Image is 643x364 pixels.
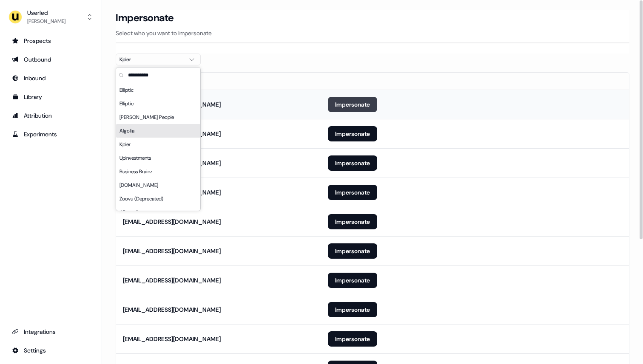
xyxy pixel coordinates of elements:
[123,247,221,255] div: [EMAIL_ADDRESS][DOMAIN_NAME]
[116,54,201,65] button: Kpler
[27,17,65,25] div: [PERSON_NAME]
[116,11,174,24] h3: Impersonate
[7,127,95,141] a: Go to experiments
[12,327,90,336] div: Integrations
[12,111,90,120] div: Attribution
[116,124,200,138] div: Algolia
[328,126,377,141] button: Impersonate
[7,90,95,104] a: Go to templates
[116,73,321,90] th: Email
[116,165,200,178] div: Business Brainz
[328,243,377,259] button: Impersonate
[12,346,90,355] div: Settings
[328,185,377,200] button: Impersonate
[7,344,95,357] a: Go to integrations
[328,97,377,112] button: Impersonate
[27,8,65,17] div: Userled
[116,83,200,97] div: Elliptic
[12,93,90,101] div: Library
[116,151,200,165] div: UpInvestments
[123,335,221,343] div: [EMAIL_ADDRESS][DOMAIN_NAME]
[116,138,200,151] div: Kpler
[7,7,95,27] button: Userled[PERSON_NAME]
[12,130,90,138] div: Experiments
[7,109,95,122] a: Go to attribution
[12,74,90,82] div: Inbound
[116,178,200,192] div: [DOMAIN_NAME]
[116,97,200,110] div: Elliptic
[116,206,200,219] div: ADvendio
[119,55,183,64] div: Kpler
[116,83,200,211] div: Suggestions
[7,71,95,85] a: Go to Inbound
[7,34,95,48] a: Go to prospects
[328,214,377,229] button: Impersonate
[328,302,377,317] button: Impersonate
[116,110,200,124] div: [PERSON_NAME] People
[7,53,95,66] a: Go to outbound experience
[328,331,377,347] button: Impersonate
[123,276,221,285] div: [EMAIL_ADDRESS][DOMAIN_NAME]
[116,29,629,37] p: Select who you want to impersonate
[328,273,377,288] button: Impersonate
[123,305,221,314] div: [EMAIL_ADDRESS][DOMAIN_NAME]
[7,325,95,339] a: Go to integrations
[328,155,377,171] button: Impersonate
[116,192,200,206] div: Zoovu (Deprecated)
[12,55,90,64] div: Outbound
[12,37,90,45] div: Prospects
[123,217,221,226] div: [EMAIL_ADDRESS][DOMAIN_NAME]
